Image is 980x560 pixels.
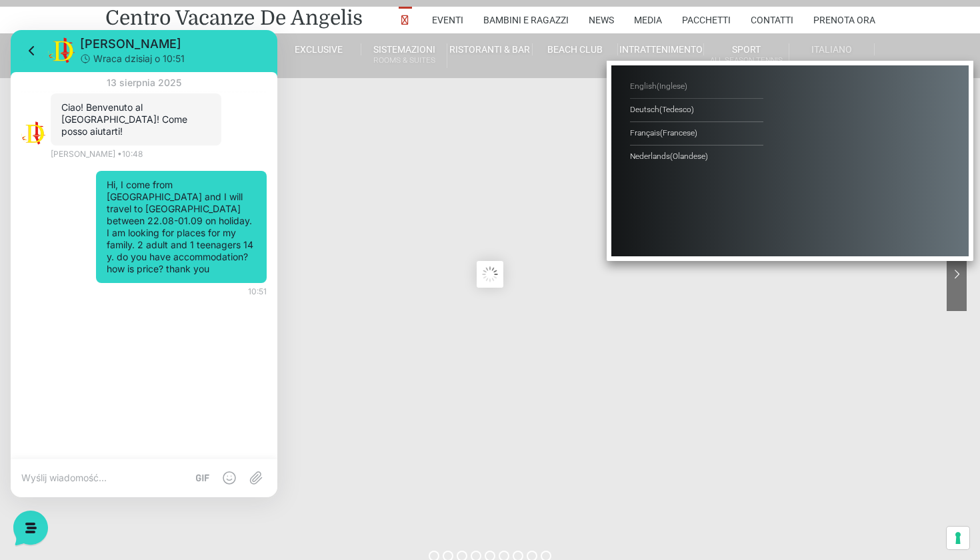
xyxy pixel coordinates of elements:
[533,43,618,55] a: Beach Club
[577,5,585,19] span: ★
[291,7,329,17] span: Nasza cena
[704,43,789,68] a: SportAll Season Tennis
[705,152,708,161] span: )
[630,105,659,114] span: Deutsch
[542,5,551,19] span: ★
[361,43,447,68] a: SistemazioniRooms & Suites
[630,152,670,161] span: Nederlands
[266,30,354,39] span: Cena na innych stronach
[632,27,716,38] li: Obsługa klienta
[266,17,354,25] p: €
[146,7,165,23] div: 24
[40,118,132,130] p: [PERSON_NAME] • 10:48
[682,7,731,33] a: Pacchetti
[670,152,708,161] span: Olandese
[630,81,657,91] span: English
[298,14,316,29] span: 300
[632,6,716,27] li: Gwarancja najlepszej ceny
[695,128,697,137] span: )
[789,43,875,55] a: Italiano
[55,41,117,51] div: [PERSON_NAME]
[11,30,277,497] iframe: Customerly Messenger
[660,128,697,137] span: Francese
[568,5,577,19] span: ★
[559,5,568,19] span: ★
[811,44,852,55] span: Italiano
[432,7,463,33] a: Eventi
[947,527,969,549] button: Le tue preferenze relative al consenso per le tecnologie di tracciamento
[483,7,569,33] a: Bambini e Ragazzi
[659,105,662,114] span: (
[630,146,763,168] a: Nederlands(Olandese)
[379,21,436,37] span: Rezerwuj
[124,27,187,41] div: Sierpień
[447,43,533,55] a: Ristoranti & Bar
[660,128,663,137] span: (
[585,5,594,19] span: ★
[670,152,673,161] span: (
[533,5,542,19] span: ★
[630,99,763,122] a: Deutsch(Tedesco)
[51,71,200,107] p: Ciao! Benvenuto al [GEOGRAPHIC_DATA]! Come posso aiutarti!
[77,7,95,23] div: 23
[551,5,559,19] span: ★
[751,7,793,33] a: Contatti
[704,54,789,67] small: All Season Tennis
[630,128,660,137] span: Français
[659,105,694,114] span: Tedesco
[298,37,316,52] span: 315
[80,42,187,63] span: 13 sierpnia 2025
[657,81,659,91] span: (
[237,256,256,268] p: 10:51
[618,43,703,55] a: Intrattenimento
[632,38,716,49] li: Bezpieczna płatność
[11,508,51,548] iframe: Customerly Messenger Launcher
[589,7,614,33] a: News
[525,17,552,44] span: 7.8
[525,5,533,19] span: ★
[685,81,687,91] span: )
[105,5,363,31] a: Centro Vacanze De Angelis
[691,105,694,114] span: )
[634,7,662,33] a: Media
[594,5,603,19] span: ★
[361,54,446,67] small: Rooms & Suites
[813,7,875,33] a: Prenota Ora
[11,91,35,115] img: light
[657,81,687,91] span: Inglese
[577,19,589,29] span: 280
[575,19,611,29] a: ( opinie)
[266,41,354,49] p: €
[55,27,117,41] div: Sierpień
[630,122,763,146] a: Français(Francese)
[124,41,187,51] div: [PERSON_NAME]
[96,149,245,245] p: Hi, I come from [GEOGRAPHIC_DATA] and I will travel to [GEOGRAPHIC_DATA] between 22.08-01.09 on h...
[276,43,361,55] a: Exclusive
[630,75,763,99] a: English(Inglese)
[603,5,611,19] span: ★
